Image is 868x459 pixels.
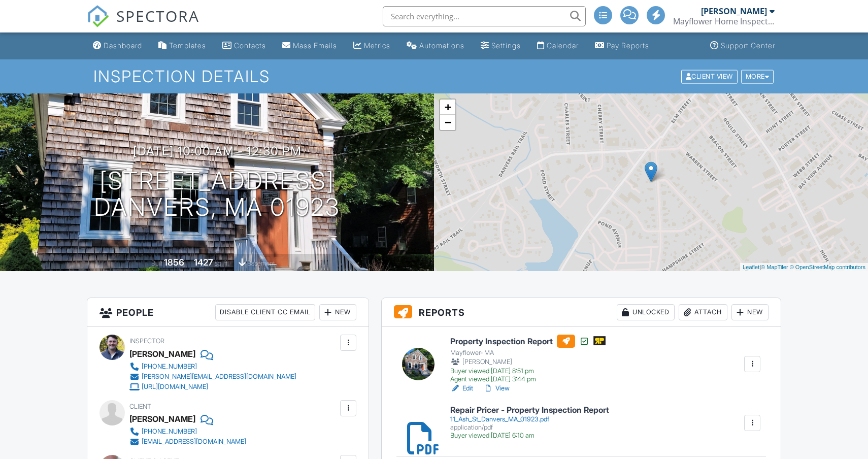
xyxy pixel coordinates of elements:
[129,411,195,427] div: [PERSON_NAME]
[215,259,229,267] span: sq. ft.
[450,335,606,383] a: Property Inspection Report Mayflower- MA [PERSON_NAME] Buyer viewed [DATE] 8:51 pm Agent viewed [...
[731,304,769,320] div: New
[278,37,341,55] a: Mass Emails
[293,41,337,50] div: Mass Emails
[706,37,779,55] a: Support Center
[215,304,315,320] div: Disable Client CC Email
[450,349,606,357] div: Mayflower- MA
[129,382,296,392] a: [URL][DOMAIN_NAME]
[740,263,868,272] div: |
[87,298,369,327] h3: People
[681,70,738,83] div: Client View
[142,428,197,436] div: [PHONE_NUMBER]
[591,37,653,55] a: Pay Reports
[104,41,142,50] div: Dashboard
[741,70,774,83] div: More
[142,383,208,391] div: [URL][DOMAIN_NAME]
[319,304,356,320] div: New
[349,37,394,55] a: Metrics
[87,14,199,35] a: SPECTORA
[450,415,609,423] div: 11_Ash_St_Danvers_MA_01923.pdf
[154,37,210,55] a: Templates
[129,362,296,372] a: [PHONE_NUMBER]
[679,304,727,320] div: Attach
[701,6,767,16] div: [PERSON_NAME]
[89,37,146,55] a: Dashboard
[151,259,162,267] span: Built
[440,100,455,115] a: Zoom in
[403,37,469,55] a: Automations (Advanced)
[761,264,788,270] a: © MapTiler
[94,168,340,221] h1: [STREET_ADDRESS] Danvers, MA 01923
[450,423,609,432] div: application/pdf
[450,375,606,383] div: Agent viewed [DATE] 3:44 pm
[673,16,775,26] div: Mayflower Home Inspection
[477,37,525,55] a: Settings
[440,115,455,130] a: Zoom out
[364,41,390,50] div: Metrics
[533,37,583,55] a: Calendar
[169,41,206,50] div: Templates
[450,335,606,348] h6: Property Inspection Report
[483,383,510,394] a: View
[491,41,521,50] div: Settings
[129,372,296,382] a: [PERSON_NAME][EMAIL_ADDRESS][DOMAIN_NAME]
[382,298,781,327] h3: Reports
[234,41,266,50] div: Contacts
[142,373,296,381] div: [PERSON_NAME][EMAIL_ADDRESS][DOMAIN_NAME]
[617,304,675,320] div: Unlocked
[247,259,275,267] span: basement
[743,264,759,270] a: Leaflet
[129,427,246,437] a: [PHONE_NUMBER]
[450,383,473,394] a: Edit
[194,257,213,268] div: 1427
[129,337,164,345] span: Inspector
[129,403,151,410] span: Client
[129,346,195,362] div: [PERSON_NAME]
[142,363,197,371] div: [PHONE_NUMBER]
[721,41,775,50] div: Support Center
[607,41,649,50] div: Pay Reports
[790,264,865,270] a: © OpenStreetMap contributors
[450,367,606,375] div: Buyer viewed [DATE] 8:51 pm
[680,72,740,80] a: Client View
[450,406,609,440] a: Repair Pricer - Property Inspection Report 11_Ash_St_Danvers_MA_01923.pdf application/pdf Buyer v...
[450,406,609,415] h6: Repair Pricer - Property Inspection Report
[133,144,302,158] h3: [DATE] 10:00 am - 12:30 pm
[87,5,109,27] img: The Best Home Inspection Software - Spectora
[450,432,609,440] div: Buyer viewed [DATE] 6:10 am
[450,357,606,367] div: [PERSON_NAME]
[419,41,464,50] div: Automations
[218,37,270,55] a: Contacts
[142,438,246,446] div: [EMAIL_ADDRESS][DOMAIN_NAME]
[129,437,246,447] a: [EMAIL_ADDRESS][DOMAIN_NAME]
[93,68,775,85] h1: Inspection Details
[383,6,586,26] input: Search everything...
[593,336,606,345] img: repair_pricer-6b1b510e493b3bf8003b399ba5179decfc91b93f92fee7f4585c97f7533b8af0.png
[547,41,579,50] div: Calendar
[164,257,184,268] div: 1856
[116,5,199,26] span: SPECTORA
